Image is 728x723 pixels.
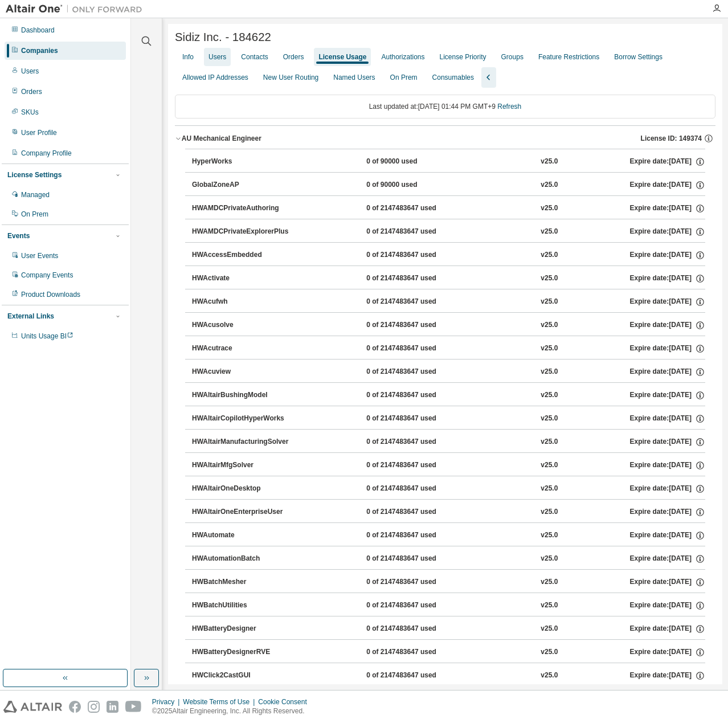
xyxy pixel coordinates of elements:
[192,320,295,330] div: HWAcusolve
[192,523,705,548] button: HWAutomate0 of 2147483647 usedv25.0Expire date:[DATE]
[541,367,558,377] div: v25.0
[192,437,295,447] div: HWAltairManufacturingSolver
[630,203,705,214] div: Expire date: [DATE]
[192,313,705,338] button: HWAcusolve0 of 2147483647 usedv25.0Expire date:[DATE]
[21,210,48,219] div: On Prem
[192,530,295,541] div: HWAutomate
[192,180,295,190] div: GlobalZoneAP
[366,484,469,494] div: 0 of 2147483647 used
[192,157,295,167] div: HyperWorks
[366,647,469,657] div: 0 of 2147483647 used
[541,344,558,354] div: v25.0
[630,484,705,494] div: Expire date: [DATE]
[192,203,295,214] div: HWAMDCPrivateAuthoring
[192,273,295,284] div: HWActivate
[630,367,705,377] div: Expire date: [DATE]
[630,250,705,260] div: Expire date: [DATE]
[21,67,39,76] div: Users
[21,108,39,117] div: SKUs
[241,52,268,62] div: Contacts
[192,173,705,198] button: GlobalZoneAP0 of 90000 usedv25.0Expire date:[DATE]
[192,500,705,525] button: HWAltairOneEnterpriseUser0 of 2147483647 usedv25.0Expire date:[DATE]
[192,196,705,221] button: HWAMDCPrivateAuthoring0 of 2147483647 usedv25.0Expire date:[DATE]
[541,157,558,167] div: v25.0
[641,134,702,143] span: License ID: 149374
[541,250,558,260] div: v25.0
[366,601,469,611] div: 0 of 2147483647 used
[630,297,705,307] div: Expire date: [DATE]
[541,273,558,284] div: v25.0
[541,414,558,424] div: v25.0
[630,624,705,634] div: Expire date: [DATE]
[541,484,558,494] div: v25.0
[192,430,705,455] button: HWAltairManufacturingSolver0 of 2147483647 usedv25.0Expire date:[DATE]
[263,73,318,82] div: New User Routing
[192,219,705,244] button: HWAMDCPrivateExplorerPlus0 of 2147483647 usedv25.0Expire date:[DATE]
[630,577,705,587] div: Expire date: [DATE]
[538,52,599,62] div: Feature Restrictions
[192,266,705,291] button: HWActivate0 of 2147483647 usedv25.0Expire date:[DATE]
[283,52,304,62] div: Orders
[366,390,469,401] div: 0 of 2147483647 used
[192,554,295,564] div: HWAutomationBatch
[21,87,42,96] div: Orders
[192,344,295,354] div: HWAcutrace
[630,157,705,167] div: Expire date: [DATE]
[366,460,469,471] div: 0 of 2147483647 used
[192,546,705,571] button: HWAutomationBatch0 of 2147483647 usedv25.0Expire date:[DATE]
[541,530,558,541] div: v25.0
[192,616,705,642] button: HWBatteryDesigner0 of 2147483647 usedv25.0Expire date:[DATE]
[192,460,295,471] div: HWAltairMfgSolver
[333,73,375,82] div: Named Users
[182,134,261,143] div: AU Mechanical Engineer
[541,671,558,681] div: v25.0
[366,530,469,541] div: 0 of 2147483647 used
[21,251,58,260] div: User Events
[21,149,72,158] div: Company Profile
[630,530,705,541] div: Expire date: [DATE]
[208,52,226,62] div: Users
[6,3,148,15] img: Altair One
[21,190,50,199] div: Managed
[192,297,295,307] div: HWAcufwh
[7,312,54,321] div: External Links
[366,367,469,377] div: 0 of 2147483647 used
[366,437,469,447] div: 0 of 2147483647 used
[192,289,705,314] button: HWAcufwh0 of 2147483647 usedv25.0Expire date:[DATE]
[125,701,142,713] img: youtube.svg
[7,170,62,179] div: License Settings
[630,554,705,564] div: Expire date: [DATE]
[366,344,469,354] div: 0 of 2147483647 used
[541,624,558,634] div: v25.0
[366,320,469,330] div: 0 of 2147483647 used
[541,227,558,237] div: v25.0
[366,297,469,307] div: 0 of 2147483647 used
[541,577,558,587] div: v25.0
[432,73,474,82] div: Consumables
[21,26,55,35] div: Dashboard
[440,52,486,62] div: License Priority
[614,52,662,62] div: Borrow Settings
[192,647,295,657] div: HWBatteryDesignerRVE
[630,414,705,424] div: Expire date: [DATE]
[630,344,705,354] div: Expire date: [DATE]
[192,360,705,385] button: HWAcuview0 of 2147483647 usedv25.0Expire date:[DATE]
[366,671,469,681] div: 0 of 2147483647 used
[192,640,705,665] button: HWBatteryDesignerRVE0 of 2147483647 usedv25.0Expire date:[DATE]
[541,180,558,190] div: v25.0
[366,273,469,284] div: 0 of 2147483647 used
[192,336,705,361] button: HWAcutrace0 of 2147483647 usedv25.0Expire date:[DATE]
[390,73,418,82] div: On Prem
[541,297,558,307] div: v25.0
[21,46,58,55] div: Companies
[630,390,705,401] div: Expire date: [DATE]
[21,128,57,137] div: User Profile
[630,507,705,517] div: Expire date: [DATE]
[630,460,705,471] div: Expire date: [DATE]
[501,52,523,62] div: Groups
[152,697,183,706] div: Privacy
[183,697,258,706] div: Website Terms of Use
[366,227,469,237] div: 0 of 2147483647 used
[182,52,194,62] div: Info
[366,203,469,214] div: 0 of 2147483647 used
